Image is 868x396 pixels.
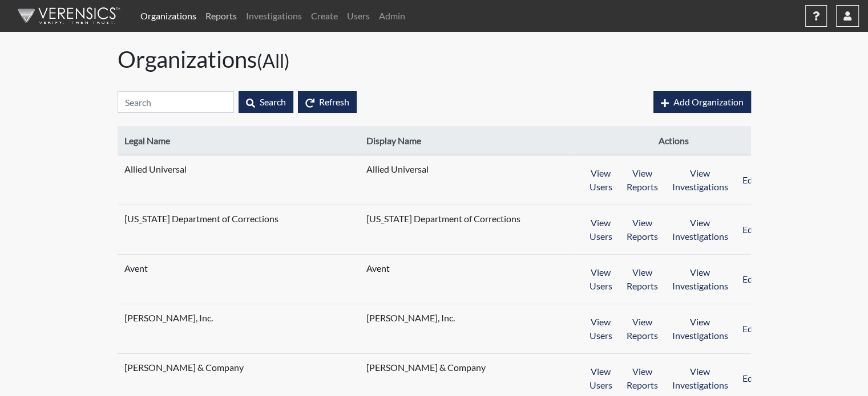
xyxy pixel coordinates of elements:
a: Admin [374,5,410,27]
button: View Reports [619,262,665,297]
a: Users [342,5,374,27]
button: Edit [735,162,766,198]
input: Search [118,91,234,113]
span: [PERSON_NAME] & Company [124,361,267,374]
a: Reports [201,5,241,27]
span: [PERSON_NAME] & Company [366,361,509,374]
button: View Investigations [665,212,736,247]
h1: Organizations [118,46,751,73]
button: Add Organization [653,91,751,113]
button: Search [239,91,293,113]
span: Allied Universal [124,162,267,176]
button: View Investigations [665,262,736,297]
span: Add Organization [673,96,744,107]
th: Actions [575,127,773,156]
span: Refresh [319,96,349,107]
span: Avent [124,262,267,275]
span: Search [260,96,286,107]
button: Edit [735,361,766,396]
span: [US_STATE] Department of Corrections [366,212,520,226]
span: Allied Universal [366,162,509,176]
button: View Investigations [665,361,736,396]
small: (All) [257,50,290,72]
button: View Users [582,311,620,346]
button: View Users [582,361,620,396]
th: Display Name [360,127,575,156]
a: Investigations [241,5,306,27]
button: View Reports [619,311,665,346]
button: View Users [582,162,620,198]
span: [US_STATE] Department of Corrections [124,212,278,226]
span: Avent [366,262,509,275]
button: Edit [735,212,766,247]
button: Edit [735,262,766,297]
button: Refresh [298,91,357,113]
th: Legal Name [118,127,360,156]
button: View Reports [619,361,665,396]
button: Edit [735,311,766,346]
a: Create [306,5,342,27]
button: View Investigations [665,162,736,198]
span: [PERSON_NAME], Inc. [124,311,267,325]
button: View Investigations [665,311,736,346]
button: View Reports [619,162,665,198]
button: View Users [582,262,620,297]
button: View Users [582,212,620,247]
a: Organizations [136,5,201,27]
button: View Reports [619,212,665,247]
span: [PERSON_NAME], Inc. [366,311,509,325]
